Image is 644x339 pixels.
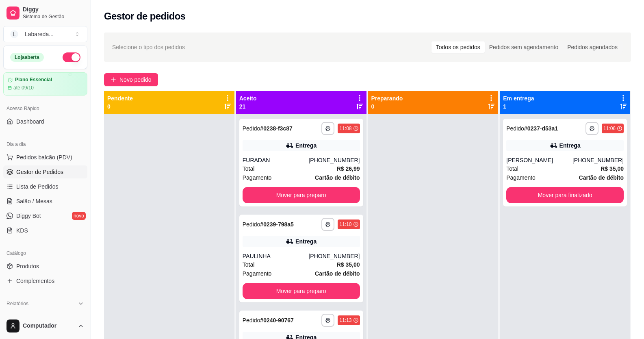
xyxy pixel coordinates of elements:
[15,77,52,83] article: Plano Essencial
[315,270,360,277] strong: Cartão de débito
[3,151,87,164] button: Pedidos balcão (PDV)
[107,102,133,111] p: 0
[23,6,84,13] span: Diggy
[243,283,360,299] button: Mover para preparo
[339,125,351,132] div: 11:08
[506,187,624,203] button: Mover para finalizado
[16,277,54,285] span: Complementos
[13,85,34,91] article: até 09/10
[503,94,534,102] p: Em entrega
[601,165,624,172] strong: R$ 35,00
[112,43,185,52] span: Selecione o tipo dos pedidos
[3,209,87,222] a: Diggy Botnovo
[3,224,87,237] a: KDS
[16,183,59,191] span: Lista de Pedidos
[3,115,87,128] a: Dashboard
[25,30,54,38] div: Labareda ...
[7,300,28,307] span: Relatórios
[308,252,360,260] div: [PHONE_NUMBER]
[506,164,518,173] span: Total
[506,125,524,132] span: Pedido
[16,153,72,161] span: Pedidos balcão (PDV)
[3,180,87,193] a: Lista de Pedidos
[3,138,87,151] div: Dia a dia
[107,94,133,102] p: Pendente
[111,77,116,83] span: plus
[506,173,536,182] span: Pagamento
[243,260,255,269] span: Total
[295,141,317,150] div: Entrega
[3,165,87,178] a: Gestor de Pedidos
[104,10,186,23] h2: Gestor de pedidos
[485,41,563,53] div: Pedidos sem agendamento
[308,156,360,164] div: [PHONE_NUMBER]
[10,53,44,62] div: Loja aberta
[3,316,87,336] button: Computador
[3,3,87,23] a: DiggySistema de Gestão
[295,237,317,246] div: Entrega
[243,317,260,324] span: Pedido
[16,117,44,126] span: Dashboard
[559,141,581,150] div: Entrega
[3,102,87,115] div: Acesso Rápido
[243,125,260,132] span: Pedido
[3,310,87,323] a: Relatórios de vendas
[16,313,70,321] span: Relatórios de vendas
[260,317,294,324] strong: # 0240-90767
[10,30,18,38] span: L
[16,262,39,270] span: Produtos
[260,125,292,132] strong: # 0238-f3c87
[337,261,360,268] strong: R$ 35,00
[3,72,87,96] a: Plano Essencialaté 09/10
[339,221,351,228] div: 11:10
[603,125,616,132] div: 11:06
[243,252,309,260] div: PAULINHA
[243,173,272,182] span: Pagamento
[572,156,624,164] div: [PHONE_NUMBER]
[104,73,158,86] button: Novo pedido
[243,221,260,228] span: Pedido
[119,75,152,84] span: Novo pedido
[579,174,624,181] strong: Cartão de débito
[23,13,84,20] span: Sistema de Gestão
[3,26,87,42] button: Select a team
[371,94,403,102] p: Preparando
[315,174,360,181] strong: Cartão de débito
[16,212,41,220] span: Diggy Bot
[3,195,87,208] a: Salão / Mesas
[371,102,403,111] p: 0
[3,260,87,273] a: Produtos
[563,41,622,53] div: Pedidos agendados
[16,168,63,176] span: Gestor de Pedidos
[3,274,87,287] a: Complementos
[16,197,52,205] span: Salão / Mesas
[337,165,360,172] strong: R$ 26,99
[239,102,257,111] p: 21
[243,156,309,164] div: FURADAN
[506,156,572,164] div: [PERSON_NAME]
[432,41,485,53] div: Todos os pedidos
[260,221,294,228] strong: # 0239-798a5
[339,317,351,324] div: 11:13
[243,187,360,203] button: Mover para preparo
[3,247,87,260] div: Catálogo
[503,102,534,111] p: 1
[524,125,558,132] strong: # 0237-d53a1
[243,164,255,173] span: Total
[239,94,257,102] p: Aceito
[23,322,74,330] span: Computador
[243,269,272,278] span: Pagamento
[63,52,80,62] button: Alterar Status
[16,226,28,235] span: KDS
